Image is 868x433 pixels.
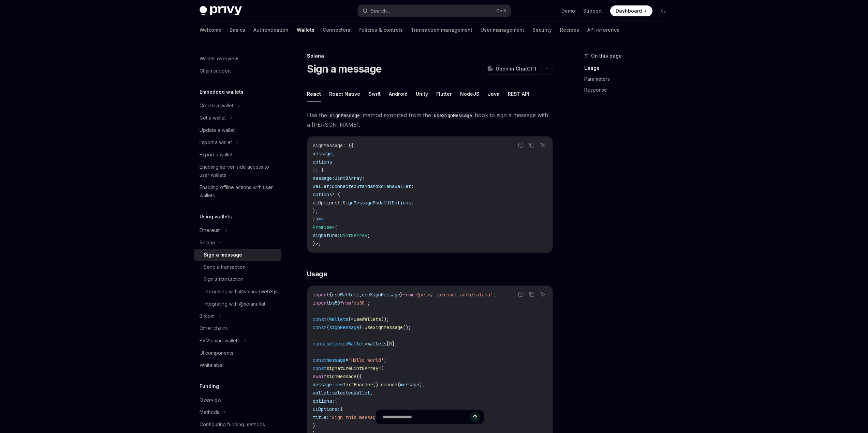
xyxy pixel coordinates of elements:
[326,324,329,330] span: {
[200,213,232,221] h5: Using wallets
[200,55,238,63] div: Wallets overview
[367,232,370,238] span: ;
[200,88,244,96] h5: Embedded wallets
[488,86,500,102] button: Java
[200,349,233,357] div: UI components
[373,382,381,388] span: ().
[397,382,400,388] span: (
[200,6,242,16] img: dark logo
[532,22,552,38] a: Security
[204,288,277,296] div: Integrating with @solana/web3.js
[362,292,400,298] span: useSignMessage
[538,290,547,299] button: Ask AI
[313,382,335,388] span: message:
[419,382,425,388] span: ),
[610,5,652,16] a: Dashboard
[200,226,221,234] div: Ethereum
[591,52,622,60] span: On this page
[354,316,381,322] span: useWallets
[313,183,329,189] span: wallet
[313,241,321,247] span: }>;
[335,382,343,388] span: new
[200,151,233,159] div: Export a wallet
[337,232,340,238] span: :
[658,5,669,16] button: Toggle dark mode
[384,357,386,363] span: ;
[326,365,378,371] span: signatureUint8Array
[496,8,506,14] span: Ctrl K
[327,112,363,119] code: signMessage
[200,238,215,247] div: Solana
[200,408,219,416] div: Methods
[329,86,360,102] button: React Native
[359,292,362,298] span: ,
[194,149,281,161] a: Export a wallet
[313,191,332,198] span: options
[332,390,370,396] span: selectedWallet
[335,175,362,181] span: Uint8Array
[194,273,281,285] a: Sign a transaction
[200,382,219,390] h5: Funding
[340,406,343,412] span: {
[416,86,428,102] button: Unity
[194,124,281,136] a: Update a wallet
[313,316,326,322] span: const
[389,86,408,102] button: Android
[483,63,541,75] button: Open in ChatGPT
[584,63,674,74] a: Usage
[560,22,579,38] a: Recipes
[332,224,337,230] span: <{
[200,138,232,146] div: Import a wallet
[200,22,221,38] a: Welcome
[329,183,332,189] span: :
[337,191,340,198] span: {
[470,412,480,422] button: Send message
[332,292,359,298] span: useWallets
[386,341,389,347] span: [
[367,300,370,306] span: ;
[194,322,281,335] a: Other chains
[460,86,480,102] button: NodeJS
[200,163,277,179] div: Enabling server-side access to user wallets
[313,208,318,214] span: };
[343,382,373,388] span: TextEncoder
[616,7,642,14] span: Dashboard
[371,7,390,15] div: Search...
[392,341,397,347] span: ];
[527,290,536,299] button: Copy the contents from the code block
[365,324,403,330] span: useSignMessage
[313,142,343,149] span: signMessage
[400,292,403,298] span: }
[194,418,281,431] a: Configuring funding methods
[367,341,386,347] span: wallets
[313,232,337,238] span: signature
[313,398,335,404] span: options:
[194,359,281,371] a: Whitelabel
[496,65,537,72] span: Open in ChatGPT
[313,406,340,412] span: uiOptions:
[326,357,345,363] span: message
[194,181,281,202] a: Enabling offline actions with user wallets
[313,390,332,396] span: wallet:
[345,357,348,363] span: =
[200,324,228,333] div: Other chains
[200,312,215,320] div: Bitcoin
[335,398,337,404] span: {
[329,300,340,306] span: bs58
[508,86,529,102] button: REST API
[307,269,327,279] span: Usage
[313,300,329,306] span: import
[358,5,511,17] button: Search...CtrlK
[253,22,289,38] a: Authentication
[332,183,411,189] span: ConnectedStandardSolanaWallet
[481,22,524,38] a: User management
[431,112,475,119] code: useSignMessage
[340,300,351,306] span: from
[307,86,321,102] button: React
[351,316,354,322] span: =
[381,316,389,322] span: ();
[194,249,281,261] a: Sign a message
[359,324,362,330] span: }
[313,324,326,330] span: const
[307,63,382,75] h1: Sign a message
